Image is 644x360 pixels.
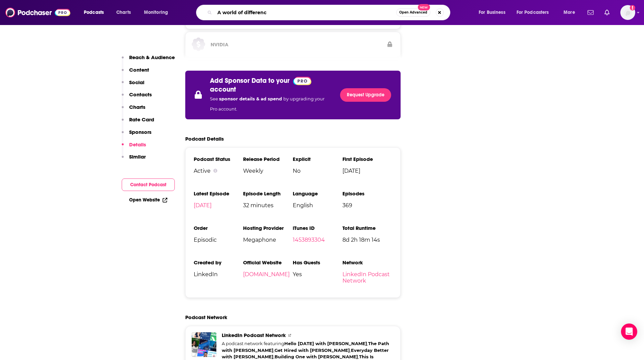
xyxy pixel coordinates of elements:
a: Show notifications dropdown [585,7,596,18]
button: Charts [122,104,145,116]
h3: Order [194,225,243,231]
h3: Hosting Provider [243,225,293,231]
p: Contacts [129,91,152,98]
h3: Episode Length [243,190,293,197]
button: Social [122,79,144,92]
span: Podcasts [84,8,104,17]
a: LinkedIn Podcast Network [342,271,390,284]
a: 1453893304 [293,237,325,243]
span: [DATE] [342,168,392,174]
button: Similar [122,153,146,166]
img: Podchaser Pro [293,77,312,85]
h2: Podcast Network [185,314,227,320]
a: [DOMAIN_NAME] [243,271,290,278]
span: Charts [116,8,131,17]
h3: Has Guests [293,259,342,266]
a: Pro website [293,76,312,85]
span: For Podcasters [517,8,549,17]
span: , [273,347,275,353]
h3: iTunes ID [293,225,342,231]
p: See by upgrading your Pro account. [210,94,332,114]
button: open menu [474,7,514,18]
span: No [293,168,342,174]
button: Content [122,67,149,79]
input: Search podcasts, credits, & more... [215,7,396,18]
a: Hello [DATE] with [PERSON_NAME] [284,341,367,346]
a: Building One with [PERSON_NAME] [275,354,358,359]
a: Charts [112,7,135,18]
button: Open AdvancedNew [396,8,430,17]
img: Building One with Tomer Cohen [198,339,209,350]
button: Details [122,141,146,154]
span: , [273,354,275,359]
img: Hello Monday with Jessi Hempel [190,328,201,339]
img: Your Career Podcast with Jane Jackson [187,347,198,358]
h3: Release Period [243,156,293,162]
button: Contacts [122,91,152,104]
p: Add Sponsor Data to your [210,76,290,85]
div: Search podcasts, credits, & more... [202,5,457,20]
h2: Podcast Details [185,136,224,142]
div: Open Intercom Messenger [621,323,637,340]
h3: Podcast Status [194,156,243,162]
a: Open Website [129,197,167,203]
p: Similar [129,153,146,160]
span: LinkedIn [194,271,243,278]
img: The Path with Ryan Roslansky [200,329,211,340]
p: Social [129,79,144,86]
span: English [293,202,342,209]
span: , [367,341,368,346]
button: open menu [512,7,559,18]
img: Social Media for B2B Growth: LinkedIn Strategies and Tips [197,349,208,360]
a: LinkedIn Podcast Network [192,332,216,357]
img: Everyday Better with Leah Smart [188,337,199,349]
p: Charts [129,104,145,110]
h3: Episodes [342,190,392,197]
span: Yes [293,271,342,278]
img: Get Hired with Andrew Seaman [210,331,221,342]
span: 8d 2h 18m 14s [342,237,392,243]
a: [DATE] [194,202,212,209]
a: Request Upgrade [340,88,391,102]
button: open menu [79,7,113,18]
a: LinkedIn Podcast Network [222,332,291,338]
p: Reach & Audience [129,54,175,61]
span: 369 [342,202,392,209]
span: New [418,4,430,10]
h3: Latest Episode [194,190,243,197]
h3: First Episode [342,156,392,162]
span: Episodic [194,237,243,243]
h3: Explicit [293,156,342,162]
span: More [564,8,575,17]
a: Get Hired with [PERSON_NAME] [275,347,350,353]
span: , [350,347,351,353]
h3: Official Website [243,259,293,266]
span: Open Advanced [399,11,427,14]
p: Sponsors [129,129,151,135]
button: Show profile menu [620,5,635,20]
h3: Language [293,190,342,197]
button: Sponsors [122,129,151,141]
p: account [210,85,236,94]
button: Contact Podcast [122,178,175,191]
p: Details [129,141,146,148]
h3: Network [342,259,392,266]
button: open menu [559,7,583,18]
p: Content [129,67,149,73]
h3: Created by [194,259,243,266]
button: open menu [139,7,177,18]
span: For Business [479,8,505,17]
a: Show notifications dropdown [602,7,612,18]
span: , [358,354,359,359]
span: sponsor details & ad spend [219,96,283,101]
h3: Total Runtime [342,225,392,231]
span: Logged in as AtriaBooks [620,5,635,20]
a: The Path with [PERSON_NAME] [222,341,389,353]
p: Rate Card [129,116,154,123]
span: 32 minutes [243,202,293,209]
img: This Is Working with Daniel Roth [208,340,219,352]
img: Podchaser - Follow, Share and Rate Podcasts [5,6,70,19]
div: Active [194,168,243,174]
